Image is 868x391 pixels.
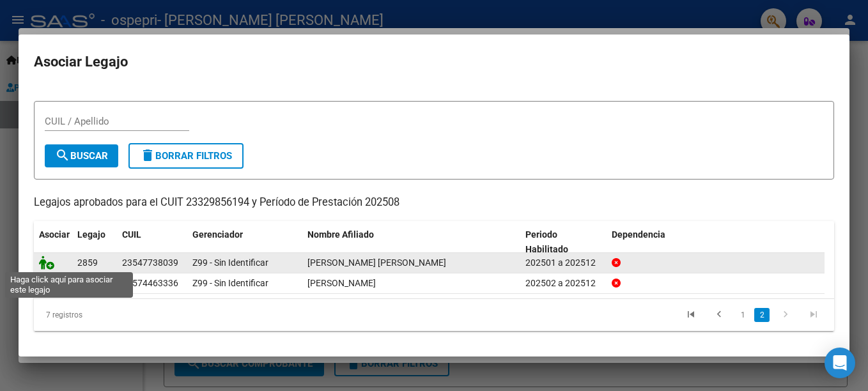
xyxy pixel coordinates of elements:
[34,195,834,211] p: Legajos aprobados para el CUIT 23329856194 y Período de Prestación 202508
[825,348,855,378] div: Open Intercom Messenger
[754,308,770,322] a: 2
[128,143,244,169] button: Borrar Filtros
[77,278,98,288] span: 2835
[192,278,268,288] span: Z99 - Sin Identificar
[612,229,665,240] span: Dependencia
[307,257,446,268] span: MOSCOSO BARAHONA JUAN PABLO
[72,221,117,263] datatable-header-cell: Legajo
[525,229,568,254] span: Periodo Habilitado
[773,308,798,322] a: go to next page
[607,221,825,263] datatable-header-cell: Dependencia
[733,304,752,326] li: page 1
[307,278,376,288] span: QUIÑIÑIRI BASTIAN ELIAN
[77,229,105,240] span: Legajo
[39,229,70,240] span: Asociar
[802,308,826,322] a: go to last page
[77,257,98,268] span: 2859
[192,257,268,268] span: Z99 - Sin Identificar
[140,150,232,162] span: Borrar Filtros
[752,304,771,326] li: page 2
[679,308,703,322] a: go to first page
[55,150,108,162] span: Buscar
[520,221,607,263] datatable-header-cell: Periodo Habilitado
[307,229,374,240] span: Nombre Afiliado
[45,144,118,167] button: Buscar
[34,50,834,74] h2: Asociar Legajo
[122,276,178,291] div: 20574463336
[525,256,601,270] div: 202501 a 202512
[34,221,72,263] datatable-header-cell: Asociar
[140,148,155,163] mat-icon: delete
[707,308,731,322] a: go to previous page
[117,221,187,263] datatable-header-cell: CUIL
[55,148,70,163] mat-icon: search
[34,299,192,331] div: 7 registros
[122,229,141,240] span: CUIL
[525,276,601,291] div: 202502 a 202512
[192,229,243,240] span: Gerenciador
[735,308,750,322] a: 1
[302,221,520,263] datatable-header-cell: Nombre Afiliado
[187,221,302,263] datatable-header-cell: Gerenciador
[122,256,178,270] div: 23547738039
